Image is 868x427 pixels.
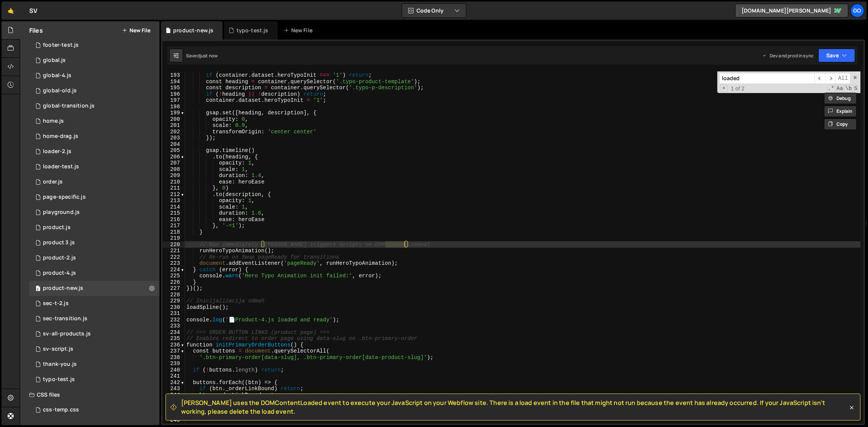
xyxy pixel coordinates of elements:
div: 214 [163,204,185,210]
div: 239 [163,361,185,367]
div: 14248/42526.js [29,144,159,159]
div: page-specific.js [43,194,86,201]
div: 219 [163,235,185,242]
div: 224 [163,267,185,273]
div: 205 [163,147,185,154]
div: 14248/41685.js [29,98,159,114]
div: Dev and prod in sync [762,52,814,59]
div: 215 [163,210,185,217]
span: ​ [825,73,836,84]
div: 222 [163,254,185,261]
div: 208 [163,166,185,173]
input: Search for [719,73,814,84]
div: 14248/38037.css [29,402,159,418]
div: Saved [186,52,218,59]
div: product-new.js [173,27,213,34]
button: Save [818,49,855,62]
div: 223 [163,260,185,267]
div: 238 [163,354,185,361]
div: 201 [163,122,185,129]
div: order.js [43,179,63,185]
div: global-transition.js [43,103,95,109]
span: ​ [814,73,825,84]
button: Copy [824,119,857,130]
div: 218 [163,229,185,236]
button: Code Only [402,4,466,17]
div: product-4.js [43,270,76,277]
div: SV [29,6,37,15]
div: 231 [163,310,185,317]
div: 210 [163,179,185,185]
div: 198 [163,104,185,110]
a: go [851,4,864,17]
span: Whole Word Search [844,85,852,92]
div: 232 [163,317,185,323]
div: 196 [163,91,185,98]
span: CaseSensitive Search [836,85,844,92]
div: 212 [163,191,185,198]
button: New File [122,27,150,33]
div: 195 [163,85,185,91]
div: 217 [163,223,185,229]
div: sv-script.js [43,346,73,353]
div: 197 [163,97,185,104]
div: 14248/39945.js [29,281,159,296]
div: 204 [163,141,185,148]
div: 14248/42099.js [29,357,159,372]
div: 226 [163,279,185,286]
div: thank-you.js [43,361,77,368]
div: 229 [163,298,185,304]
button: Explain [824,106,857,117]
div: 211 [163,185,185,191]
a: 🤙 [2,2,20,20]
div: global-old.js [43,87,77,94]
div: 243 [163,386,185,392]
div: 14248/37746.js [29,190,159,205]
div: footer-test.js [43,42,79,49]
div: 14248/38114.js [29,266,159,281]
div: product-2.js [43,255,76,261]
div: 227 [163,285,185,292]
div: global.js [43,57,66,64]
div: product-new.js [43,285,83,292]
div: 207 [163,160,185,166]
span: 1 of 2 [728,85,748,92]
span: 2 [36,286,40,292]
div: 193 [163,72,185,79]
div: global-4.js [43,72,71,79]
div: sec-transition.js [43,315,87,322]
div: 220 [163,242,185,248]
div: 209 [163,172,185,179]
div: 225 [163,273,185,279]
div: 236 [163,342,185,348]
div: 247 [163,411,185,417]
div: 200 [163,116,185,123]
div: css-temp.css [43,406,79,413]
div: product.js [43,224,71,231]
div: 14248/43355.js [29,372,159,387]
div: 233 [163,323,185,329]
div: 235 [163,335,185,342]
div: 14248/40457.js [29,129,159,144]
div: 213 [163,198,185,204]
div: 14248/37029.js [29,220,159,235]
div: 240 [163,367,185,373]
div: loader-test.js [43,163,79,170]
div: 14248/36682.js [29,326,159,342]
div: loader-2.js [43,148,71,155]
div: 14248/38116.js [29,68,159,83]
span: Toggle Replace mode [720,85,728,92]
div: CSS files [20,387,159,402]
div: 14248/41299.js [29,174,159,190]
div: 241 [163,373,185,380]
div: playground.js [43,209,80,216]
div: 237 [163,348,185,354]
div: just now [200,52,218,59]
span: [PERSON_NAME] uses the DOMContentLoaded event to execute your JavaScript on your Webflow site. Th... [181,399,848,416]
div: 216 [163,217,185,223]
div: 14248/40451.js [29,296,159,311]
div: 203 [163,135,185,141]
h2: Files [29,26,43,35]
div: 14248/37414.js [29,83,159,98]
